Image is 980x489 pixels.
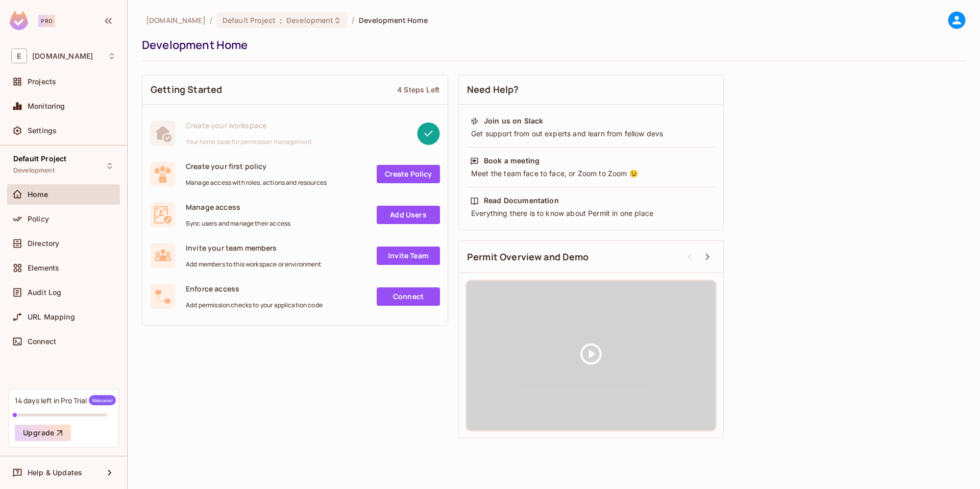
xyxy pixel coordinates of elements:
span: Manage access [186,202,290,212]
span: Monitoring [28,102,65,110]
span: Development Home [359,15,428,25]
div: Pro [38,15,55,27]
span: Manage access with roles, actions and resources [186,179,327,187]
span: Create your first policy [186,161,327,171]
span: : [279,16,283,25]
div: 14 days left in Pro Trial [15,395,116,405]
span: Getting Started [151,83,222,96]
span: URL Mapping [28,313,75,321]
a: Connect [377,287,440,306]
span: Invite your team members [186,243,322,253]
span: Connect [28,337,56,346]
div: Meet the team face to face, or Zoom to Zoom 😉 [470,168,712,179]
span: Need Help? [467,83,519,96]
div: Everything there is to know about Permit in one place [470,208,712,218]
span: Sync users and manage their access [186,219,290,228]
span: Your home base for permission management [186,138,312,146]
span: Help & Updates [28,469,82,477]
li: / [352,15,354,25]
div: Get support from out experts and learn from fellow devs [470,129,712,139]
div: Book a meeting [484,156,540,166]
div: Read Documentation [484,195,559,206]
span: Add permission checks to your application code [186,301,323,309]
a: Invite Team [377,247,440,265]
span: the active workspace [146,15,206,25]
span: E [11,48,27,63]
span: Elements [28,264,59,272]
span: Policy [28,215,49,223]
img: SReyMgAAAABJRU5ErkJggg== [10,11,28,30]
button: Upgrade [15,425,71,441]
span: Default Project [223,15,276,25]
span: Home [28,190,48,199]
div: Development Home [142,37,961,53]
span: Permit Overview and Demo [467,251,589,263]
span: Create your workspace [186,120,312,130]
span: Enforce access [186,284,323,294]
span: Add members to this workspace or environment [186,260,322,268]
span: Settings [28,127,57,135]
span: Workspace: example.com [32,52,93,60]
div: Join us on Slack [484,116,543,126]
a: Add Users [377,206,440,224]
a: Create Policy [377,165,440,183]
span: Development [13,166,55,175]
span: Audit Log [28,288,61,297]
div: 4 Steps Left [397,85,439,94]
li: / [210,15,212,25]
span: Default Project [13,155,66,163]
span: Directory [28,239,59,248]
span: Welcome! [89,395,116,405]
span: Projects [28,78,56,86]
span: Development [286,15,333,25]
